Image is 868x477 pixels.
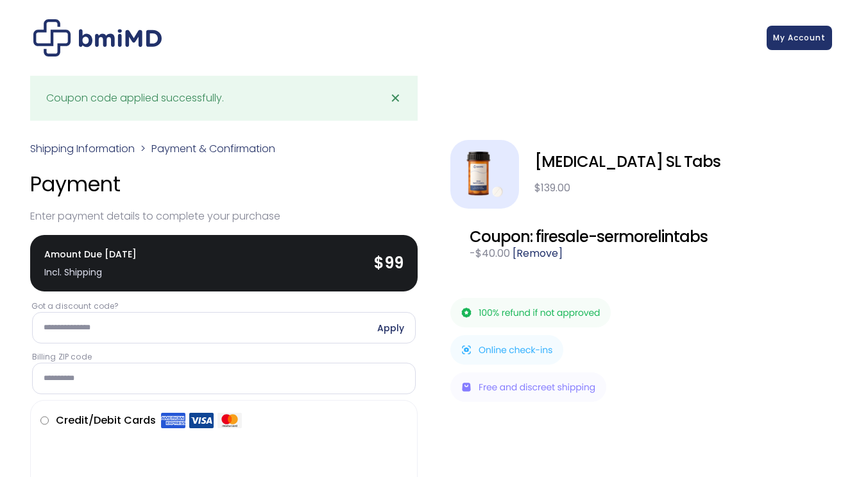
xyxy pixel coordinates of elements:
[377,322,405,334] a: Apply
[374,252,384,273] span: $
[374,252,404,273] bdi: 99
[44,245,137,281] span: Amount Due [DATE]
[44,263,137,281] div: Incl. Shipping
[534,180,570,195] bdi: 139.00
[46,89,224,107] div: Coupon code applied successfully.
[390,89,401,107] span: ✕
[217,412,242,429] img: Mastercard
[30,207,418,225] p: Enter payment details to complete your purchase
[189,412,214,429] img: Visa
[470,246,819,261] div: -
[450,298,611,327] img: 100% refund if not approved
[534,153,838,171] div: [MEDICAL_DATA] SL Tabs
[140,141,146,156] span: >
[31,300,417,312] label: Got a discount code?
[32,351,416,363] label: Billing ZIP code
[767,26,832,50] a: My Account
[534,180,541,195] span: $
[475,246,510,261] span: 40.00
[470,228,819,246] div: Coupon: firesale-sermorelintabs
[151,141,275,156] span: Payment & Confirmation
[33,19,162,56] img: Checkout
[475,246,482,261] span: $
[56,410,242,431] label: Credit/Debit Cards
[161,412,185,429] img: Amex
[382,85,408,111] a: ✕
[30,141,135,156] a: Shipping Information
[450,335,563,365] img: Online check-ins
[30,171,418,198] h4: Payment
[513,246,563,261] a: Remove firesale-sermorelintabs coupon
[450,140,519,209] img: Sermorelin SL Tabs
[773,32,826,43] span: My Account
[450,372,606,402] img: Free and discreet shipping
